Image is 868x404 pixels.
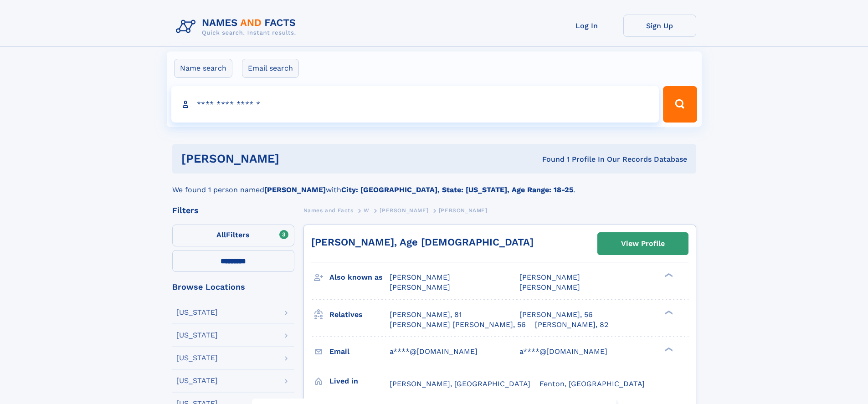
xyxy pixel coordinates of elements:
[519,310,593,320] a: [PERSON_NAME], 56
[172,283,294,291] div: Browse Locations
[539,379,645,388] span: Fenton, [GEOGRAPHIC_DATA]
[341,185,573,194] b: City: [GEOGRAPHIC_DATA], State: [US_STATE], Age Range: 18-25
[390,283,450,291] span: [PERSON_NAME]
[176,354,218,362] div: [US_STATE]
[663,309,673,315] div: ❯
[390,379,530,388] span: [PERSON_NAME], [GEOGRAPHIC_DATA]
[390,310,462,320] a: [PERSON_NAME], 81
[311,236,534,248] a: [PERSON_NAME], Age [DEMOGRAPHIC_DATA]
[535,320,608,330] a: [PERSON_NAME], 82
[181,153,411,164] h1: [PERSON_NAME]
[519,283,580,291] span: [PERSON_NAME]
[172,174,696,195] div: We found 1 person named with .
[364,207,370,214] span: W
[390,273,450,281] span: [PERSON_NAME]
[216,230,226,239] span: All
[172,15,303,39] img: Logo Names and Facts
[329,344,390,359] h3: Email
[380,205,428,216] a: [PERSON_NAME]
[172,225,294,246] label: Filters
[172,206,294,215] div: Filters
[364,205,370,216] a: W
[519,273,580,281] span: [PERSON_NAME]
[621,233,665,254] div: View Profile
[663,272,673,278] div: ❯
[411,154,687,164] div: Found 1 Profile In Our Records Database
[176,377,218,384] div: [US_STATE]
[329,307,390,322] h3: Relatives
[598,233,688,255] a: View Profile
[171,86,659,123] input: search input
[329,373,390,389] h3: Lived in
[663,346,673,352] div: ❯
[176,309,218,316] div: [US_STATE]
[550,15,623,37] a: Log In
[390,320,526,330] a: [PERSON_NAME] [PERSON_NAME], 56
[663,86,697,123] button: Search Button
[176,332,218,339] div: [US_STATE]
[242,59,299,78] label: Email search
[329,270,390,285] h3: Also known as
[380,207,428,214] span: [PERSON_NAME]
[623,15,696,37] a: Sign Up
[174,59,232,78] label: Name search
[303,205,354,216] a: Names and Facts
[264,185,326,194] b: [PERSON_NAME]
[439,207,488,214] span: [PERSON_NAME]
